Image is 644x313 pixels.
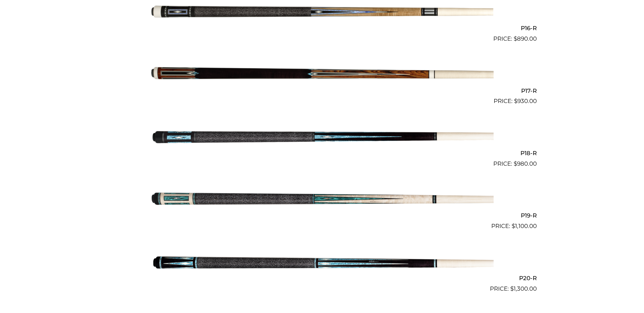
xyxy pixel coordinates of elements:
[151,171,494,228] img: P19-R
[151,233,494,290] img: P20-R
[512,223,537,229] bdi: 1,100.00
[108,84,537,97] h2: P17-R
[514,160,517,167] span: $
[108,22,537,35] h2: P16-R
[514,35,517,42] span: $
[514,98,537,104] bdi: 930.00
[151,46,494,103] img: P17-R
[108,108,537,168] a: P18-R $980.00
[512,223,515,229] span: $
[108,272,537,284] h2: P20-R
[151,108,494,165] img: P18-R
[108,46,537,106] a: P17-R $930.00
[108,233,537,293] a: P20-R $1,300.00
[108,171,537,231] a: P19-R $1,100.00
[510,285,537,292] bdi: 1,300.00
[514,160,537,167] bdi: 980.00
[108,147,537,159] h2: P18-R
[514,98,517,104] span: $
[108,209,537,222] h2: P19-R
[510,285,514,292] span: $
[514,35,537,42] bdi: 890.00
